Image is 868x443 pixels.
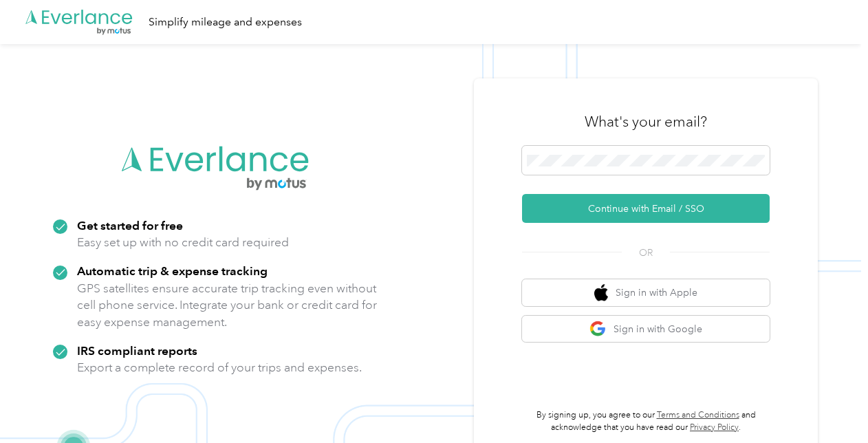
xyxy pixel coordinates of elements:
[585,112,707,131] h3: What's your email?
[522,194,770,223] button: Continue with Email / SSO
[690,422,739,433] a: Privacy Policy
[589,321,607,338] img: google logo
[149,14,302,31] div: Simplify mileage and expenses
[522,316,770,343] button: google logoSign in with Google
[522,409,770,433] p: By signing up, you agree to our and acknowledge that you have read our .
[77,234,289,251] p: Easy set up with no credit card required
[77,263,268,278] strong: Automatic trip & expense tracking
[522,279,770,306] button: apple logoSign in with Apple
[77,280,378,331] p: GPS satellites ensure accurate trip tracking even without cell phone service. Integrate your bank...
[77,359,362,376] p: Export a complete record of your trips and expenses.
[622,246,670,260] span: OR
[77,343,197,358] strong: IRS compliant reports
[657,410,739,420] a: Terms and Conditions
[77,218,183,233] strong: Get started for free
[594,284,608,301] img: apple logo
[791,366,868,443] iframe: Everlance-gr Chat Button Frame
